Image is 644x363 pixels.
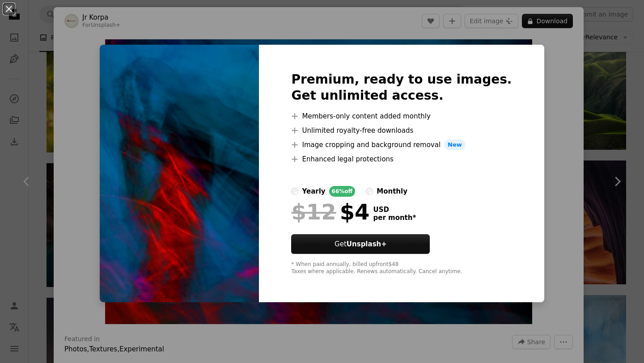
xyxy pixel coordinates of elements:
[100,45,259,302] img: premium_photo-1670738772747-c81429db3725
[373,206,416,214] span: USD
[291,111,512,122] li: Members-only content added monthly
[291,234,430,254] button: GetUnsplash+
[291,200,336,224] span: $12
[302,186,325,197] div: yearly
[291,261,512,275] div: * When paid annually, billed upfront $48 Taxes where applicable. Renews automatically. Cancel any...
[291,188,298,195] input: yearly66%off
[291,200,369,224] div: $4
[444,139,466,150] span: New
[291,72,512,104] h2: Premium, ready to use images. Get unlimited access.
[373,214,416,222] span: per month *
[291,154,512,165] li: Enhanced legal protections
[291,125,512,136] li: Unlimited royalty-free downloads
[291,139,512,150] li: Image cropping and background removal
[347,240,387,248] strong: Unsplash+
[377,186,407,197] div: monthly
[366,188,373,195] input: monthly
[329,186,356,197] div: 66% off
